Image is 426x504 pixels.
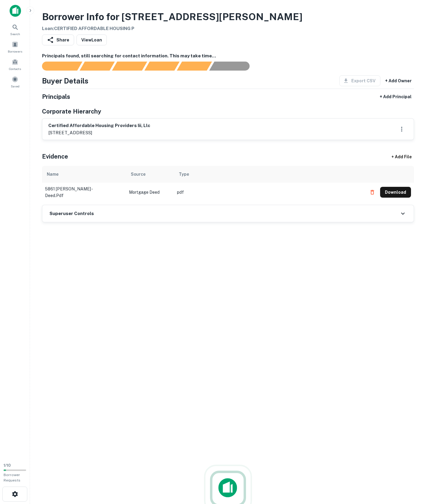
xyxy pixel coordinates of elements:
th: Source [126,166,174,183]
h6: certified affordable housing providers iii, llc [48,122,150,129]
button: + Add Owner [383,75,414,86]
span: Contacts [9,66,21,71]
iframe: Chat Widget [396,456,426,485]
div: Sending borrower request to AI... [35,62,80,71]
span: 1 / 10 [4,463,11,468]
img: capitalize-icon.png [10,5,21,17]
a: Borrowers [2,39,28,55]
div: Documents found, AI parsing details... [112,62,147,71]
h6: Superuser Controls [49,210,94,217]
th: Type [174,166,364,183]
h4: Buyer Details [42,75,88,86]
span: Saved [11,84,19,89]
a: Search [2,21,28,38]
div: Name [47,171,58,178]
button: + Add Principal [377,91,414,102]
th: Name [42,166,126,183]
td: pdf [174,183,364,202]
div: scrollable content [42,166,414,205]
button: Download [380,187,411,198]
div: Type [179,171,189,178]
span: Borrower Requests [4,473,20,482]
p: [STREET_ADDRESS] [48,129,150,136]
div: + Add File [380,151,422,162]
div: Source [131,171,145,178]
a: Contacts [2,56,28,72]
h6: Principals found, still searching for contact information. This may take time... [42,53,414,59]
h5: Principals [42,92,70,101]
button: Delete file [367,187,378,197]
div: Principals found, AI now looking for contact information... [144,62,179,71]
h6: Loan : CERTIFIED AFFORDABLE HOUSING P [42,25,302,32]
div: Principals found, still searching for contact information. This may take time... [177,62,212,71]
div: AI fulfillment process complete. [209,62,257,71]
h5: Evidence [42,152,68,161]
span: Search [10,32,20,36]
div: Your request is received and processing... [79,62,115,71]
button: Share [42,35,74,45]
span: Borrowers [8,49,22,54]
td: Mortgage Deed [126,183,174,202]
td: 5861 [PERSON_NAME] - deed.pdf [42,183,126,202]
a: ViewLoan [76,35,107,45]
h3: Borrower Info for [STREET_ADDRESS][PERSON_NAME] [42,10,302,24]
h5: Corporate Hierarchy [42,107,101,116]
a: Saved [2,74,28,90]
